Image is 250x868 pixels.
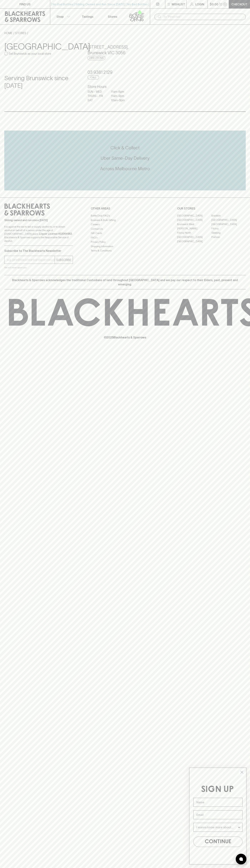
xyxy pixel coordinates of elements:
[91,214,159,218] a: Bottle Drop FAQ's
[55,256,73,264] button: SUBSCRIBE
[91,222,159,227] a: Careers
[50,9,75,24] button: Shop
[177,235,211,239] a: [GEOGRAPHIC_DATA]
[15,31,26,35] a: STORES
[9,51,51,56] p: Set Brunswick as your local store
[100,9,125,24] a: Stores
[39,232,72,235] strong: Liquor License #32064953
[231,2,247,6] p: Checkout
[88,75,99,79] a: Call
[211,231,246,235] a: Geelong
[91,249,159,253] a: Terms & Conditions
[239,769,245,775] button: Close dialog
[211,226,246,231] a: Fitzroy
[4,218,73,222] p: Sibling owned and run since [DATE]
[7,257,55,263] input: e.g. jane@blackheartsandsparrows.com.au
[91,206,159,211] p: OTHER AREAS
[4,225,73,243] p: It is against the law to sell or supply alcohol to, or to obtain alcohol on behalf of a person un...
[211,218,246,222] a: [GEOGRAPHIC_DATA]
[211,213,246,218] a: Braddon
[195,2,204,6] p: Login
[163,14,243,20] input: Try "Pinot noir"
[193,810,242,819] input: Email
[211,235,246,239] a: Prahran
[4,155,246,161] h5: Uber Same-Day Delivery
[88,84,162,89] h6: Store Hours
[91,244,159,248] a: Shipping Information
[177,226,211,231] a: [PERSON_NAME]
[91,240,159,244] a: Privacy Policy
[91,218,159,222] a: Business & Bulk Gifting
[177,222,211,226] a: Brunswick West
[4,131,246,190] div: Call to action block
[88,56,105,60] a: Directions
[108,14,117,19] p: Stores
[186,764,250,868] div: FLYOUT Form
[88,98,105,102] p: SAT
[177,231,211,235] a: Fitzroy North
[4,41,79,51] h3: [GEOGRAPHIC_DATA]
[88,94,105,98] p: THURS - FRI
[177,213,211,218] a: [GEOGRAPHIC_DATA]
[196,823,237,832] input: I wanna know more about...
[193,837,242,847] button: CONTINUE
[56,14,64,19] p: Shop
[193,798,242,807] input: Name
[91,231,159,235] a: Gift Cards
[88,89,105,94] p: SUN - WED
[210,2,218,6] p: $0.00
[111,94,129,98] p: 11am - 9pm
[211,222,246,226] a: [GEOGRAPHIC_DATA]
[177,218,211,222] a: [GEOGRAPHIC_DATA]
[88,44,162,56] h5: [STREET_ADDRESS] , Brunswick VIC 3056
[172,2,185,6] p: Wishlist
[4,145,246,151] h5: Click & Collect
[4,74,79,89] h4: Serving Brunswick since [DATE]
[19,2,31,6] p: FIND US
[88,69,162,75] h5: 03 9381 2129
[4,166,246,172] h5: Across Melbourne Metro
[177,206,246,211] p: OUR STORES
[82,14,93,19] p: Tastings
[4,31,13,35] a: HOME
[201,785,234,794] span: SIGN UP
[56,258,71,262] p: SUBSCRIBE
[7,278,243,286] p: Blackhearts & Sparrows acknowledges the traditional Custodians of land throughout [GEOGRAPHIC_DAT...
[224,3,226,5] p: 0
[75,9,100,24] a: Tastings
[91,227,159,231] a: Contact Us
[4,266,73,269] p: We will never spam you
[4,249,73,253] p: Subscribe to The Blackhearts Newsletter
[111,98,129,102] p: 10am - 9pm
[239,857,243,861] img: bubble-icon
[91,235,159,240] a: FAQ's
[237,823,241,832] button: Show Options
[177,239,211,243] a: [GEOGRAPHIC_DATA]
[111,89,129,94] p: 11am - 8pm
